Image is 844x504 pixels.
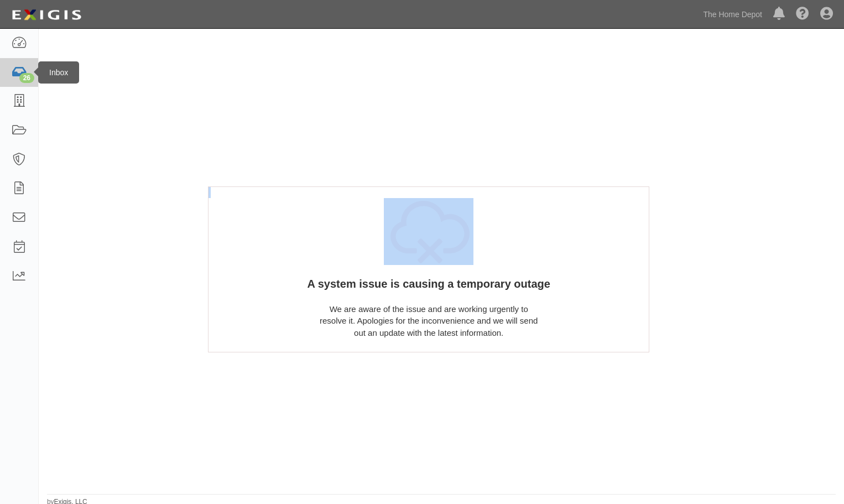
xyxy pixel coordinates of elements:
img: logo-5460c22ac91f19d4615b14bd174203de0afe785f0fc80cf4dbbc73dc1793850b.png [8,5,85,25]
i: Help Center - Complianz [796,8,809,21]
div: 26 [19,73,34,83]
div: Inbox [38,61,79,84]
a: The Home Depot [697,3,768,25]
img: error-99af6e33410e882544790350259f06ada0ecf1cd689d232dc6049cda049a9ca7.png [384,198,473,265]
div: We are aware of the issue and are working urgently to resolve it. Apologies for the inconvenience... [319,303,539,339]
div: A system issue is causing a temporary outage [209,276,649,292]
